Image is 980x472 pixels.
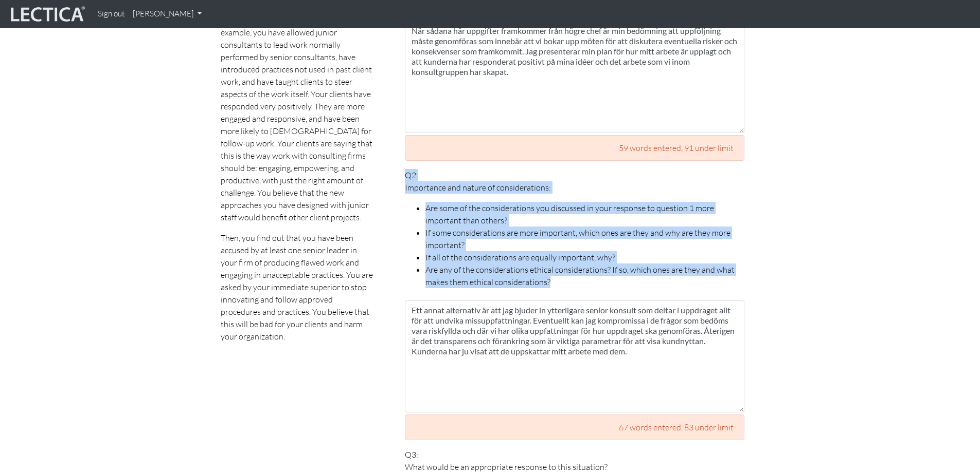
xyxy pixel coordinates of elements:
[405,21,744,133] textarea: När sådana här uppgifter framkommer från högre chef är min bedömning att uppföljning måste genomf...
[94,4,129,24] a: Sign out
[425,226,744,251] li: If some considerations are more important, which ones are they and why are they more important?
[405,135,744,161] div: 59 words entered
[405,181,744,194] p: Importance and nature of considerations:
[405,169,744,288] p: Q2:
[129,4,206,24] a: [PERSON_NAME]
[681,422,734,432] span: , 83 under limit
[405,300,744,412] textarea: Ett annat alternativ är att jag bjuder in ytterligare senior konsult som deltar i uppdraget allt ...
[405,414,744,440] div: 67 words entered
[8,5,85,24] img: lecticalive
[221,232,374,343] p: Then, you find out that you have been accused by at least one senior leader in your firm of produ...
[425,202,744,226] li: Are some of the considerations you discussed in your response to question 1 more important than o...
[681,143,734,153] span: , 91 under limit
[425,263,744,288] li: Are any of the considerations ethical considerations? If so, which ones are they and what makes t...
[425,251,744,263] li: If all of the considerations are equally important, why?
